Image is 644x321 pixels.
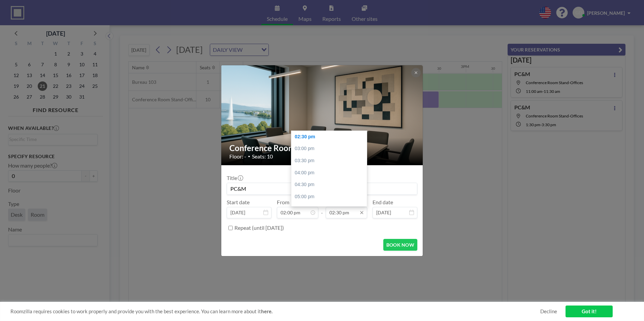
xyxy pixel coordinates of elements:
[291,131,370,143] div: 02:30 pm
[229,143,415,153] h2: Conference Room Stand-Offices
[227,199,250,206] label: Start date
[291,155,370,167] div: 03:30 pm
[252,153,273,160] span: Seats: 10
[277,199,289,206] label: From
[248,154,250,159] span: •
[321,201,323,216] span: -
[566,306,613,317] a: Got it!
[373,199,393,206] label: End date
[291,167,370,179] div: 04:00 pm
[10,308,540,315] span: Roomzilla requires cookies to work properly and provide you with the best experience. You can lea...
[227,175,243,181] label: Title
[221,48,423,182] img: 537.png
[227,183,417,194] input: Graziana's reservation
[383,239,417,251] button: BOOK NOW
[229,153,246,160] span: Floor: -
[261,308,272,314] a: here.
[291,143,370,155] div: 03:00 pm
[234,224,284,231] label: Repeat (until [DATE])
[540,308,557,315] a: Decline
[291,191,370,203] div: 05:00 pm
[291,179,370,191] div: 04:30 pm
[291,203,370,215] div: 05:30 pm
